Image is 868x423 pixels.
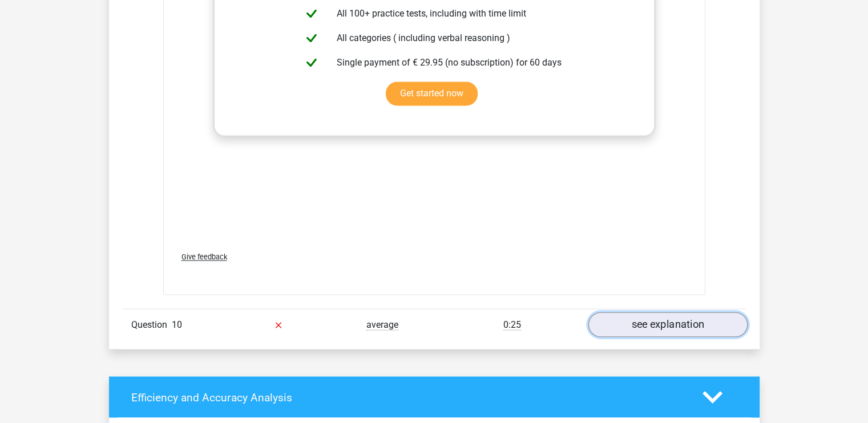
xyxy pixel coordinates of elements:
span: average [366,319,398,330]
a: Get started now [386,82,478,105]
span: Give feedback [181,253,227,261]
span: Question [131,318,172,331]
span: 10 [172,319,182,330]
span: 0:25 [503,319,521,330]
h4: Efficiency and Accuracy Analysis [131,391,685,404]
a: see explanation [588,312,747,337]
